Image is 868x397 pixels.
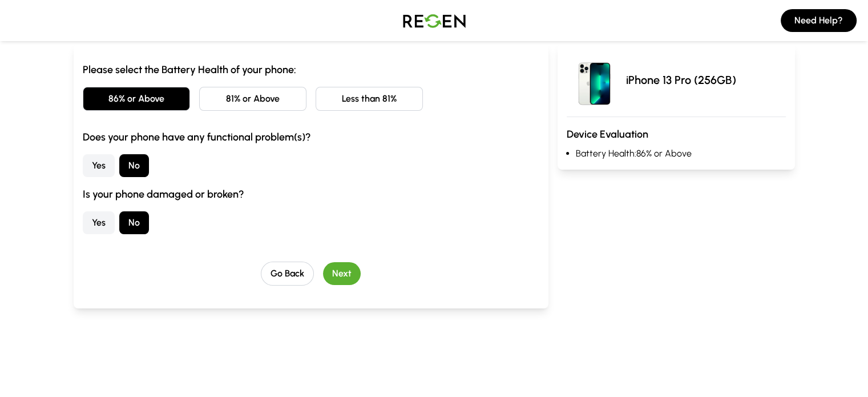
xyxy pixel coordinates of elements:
[83,87,190,111] button: 86% or Above
[394,5,474,37] img: Logo
[261,262,314,286] button: Go Back
[83,211,115,234] button: Yes
[576,147,786,161] li: Battery Health: 86% or Above
[83,129,539,145] h3: Does your phone have any functional problem(s)?
[83,62,539,78] h3: Please select the Battery Health of your phone:
[119,211,149,234] button: No
[781,9,857,32] button: Need Help?
[323,262,361,285] button: Next
[567,126,786,142] h3: Device Evaluation
[626,72,736,88] p: iPhone 13 Pro (256GB)
[83,154,115,177] button: Yes
[199,87,306,111] button: 81% or Above
[119,154,149,177] button: No
[83,186,539,202] h3: Is your phone damaged or broken?
[316,87,423,111] button: Less than 81%
[567,53,621,107] img: iPhone 13 Pro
